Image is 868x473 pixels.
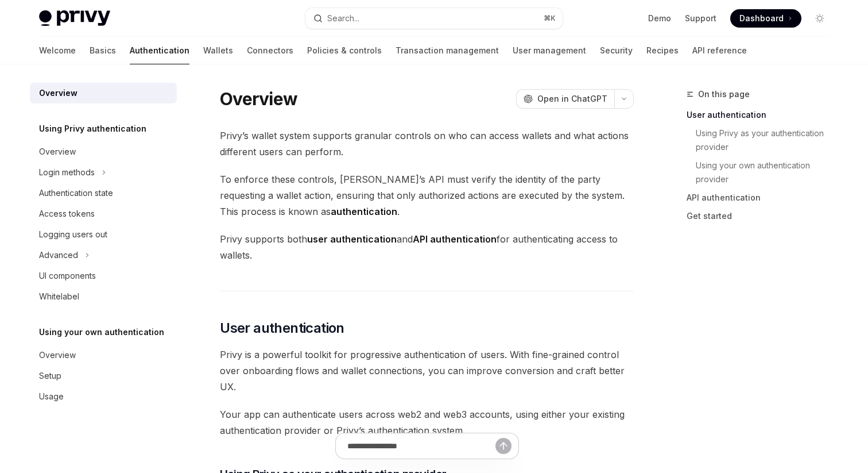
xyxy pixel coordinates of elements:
[39,325,164,339] h5: Using your own authentication
[30,345,177,366] a: Overview
[220,128,634,160] span: Privy’s wallet system supports granular controls on who can access wallets and what actions diffe...
[220,89,297,109] h1: Overview
[600,37,633,64] a: Security
[39,186,113,200] div: Authentication state
[307,233,397,245] strong: user authentication
[39,269,96,283] div: UI components
[30,386,177,407] a: Usage
[413,233,497,245] strong: API authentication
[331,206,397,217] strong: authentication
[39,207,95,221] div: Access tokens
[30,224,177,245] a: Logging users out
[327,11,359,25] div: Search...
[687,207,838,225] a: Get started
[39,290,79,303] div: Whitelabel
[220,319,344,337] span: User authentication
[220,231,634,263] span: Privy supports both and for authenticating access to wallets.
[30,245,177,266] button: Toggle Advanced section
[307,37,382,64] a: Policies & controls
[30,203,177,224] a: Access tokens
[537,93,607,105] span: Open in ChatGPT
[544,14,556,23] span: ⌘ K
[30,141,177,162] a: Overview
[39,37,76,64] a: Welcome
[685,13,716,24] a: Support
[687,106,838,124] a: User authentication
[39,369,61,383] div: Setup
[39,248,78,262] div: Advanced
[30,162,177,183] button: Toggle Login methods section
[39,390,64,403] div: Usage
[495,438,511,454] button: Send message
[687,156,838,189] a: Using your own authentication provider
[39,348,76,362] div: Overview
[305,8,563,29] button: Open search
[39,86,77,100] div: Overview
[516,89,614,109] button: Open in ChatGPT
[687,189,838,207] a: API authentication
[39,10,110,26] img: light logo
[347,433,495,459] input: Ask a question...
[396,37,499,64] a: Transaction management
[39,145,76,159] div: Overview
[39,228,107,241] div: Logging users out
[648,13,671,24] a: Demo
[739,13,784,24] span: Dashboard
[30,183,177,203] a: Authentication state
[220,347,634,395] span: Privy is a powerful toolkit for progressive authentication of users. With fine-grained control ov...
[687,124,838,156] a: Using Privy as your authentication provider
[39,122,146,136] h5: Using Privy authentication
[90,37,116,64] a: Basics
[692,37,747,64] a: API reference
[30,366,177,386] a: Setup
[39,166,95,179] div: Login methods
[130,37,189,64] a: Authentication
[30,286,177,307] a: Whitelabel
[730,9,801,28] a: Dashboard
[698,87,750,101] span: On this page
[646,37,679,64] a: Recipes
[513,37,586,64] a: User management
[203,37,233,64] a: Wallets
[220,171,634,220] span: To enforce these controls, [PERSON_NAME]’s API must verify the identity of the party requesting a...
[220,406,634,439] span: Your app can authenticate users across web2 and web3 accounts, using either your existing authent...
[30,266,177,286] a: UI components
[811,9,829,28] button: Toggle dark mode
[247,37,293,64] a: Connectors
[30,83,177,103] a: Overview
